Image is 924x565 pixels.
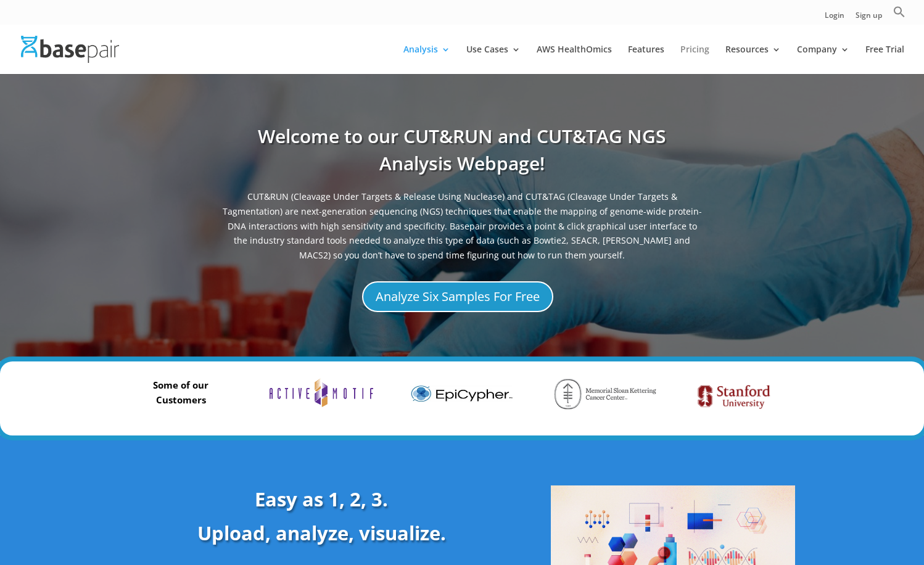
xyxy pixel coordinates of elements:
[221,189,703,269] span: CUT&RUN (Cleavage Under Targets & Release Using Nuclease) and CUT&TAG (Cleavage Under Targets & T...
[797,45,849,74] a: Company
[893,6,905,25] a: Search Icon Link
[403,45,450,74] a: Analysis
[825,12,844,25] a: Login
[628,45,664,74] a: Features
[680,45,709,74] a: Pricing
[153,379,208,406] strong: Some of our Customers
[537,45,612,74] a: AWS HealthOmics
[255,486,388,512] b: Easy as 1, 2, 3.
[362,281,553,312] a: Analyze Six Samples For Free
[865,45,904,74] a: Free Trial
[856,12,882,25] a: Sign up
[687,476,909,550] iframe: Drift Widget Chat Controller
[410,378,514,409] img: basepair-trusted-by-epicypher
[893,6,905,18] svg: Search
[466,45,521,74] a: Use Cases
[197,520,446,546] b: Upload, analyze, visualize.
[691,378,777,416] img: stanford
[725,45,781,74] a: Resources
[551,378,660,410] img: Memorial Sloan-Kettering Cancer Institute
[270,378,373,407] img: Active_Motif_Logo-700x181
[221,123,703,189] h1: Welcome to our CUT&RUN and CUT&TAG NGS Analysis Webpage!
[21,36,119,62] img: Basepair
